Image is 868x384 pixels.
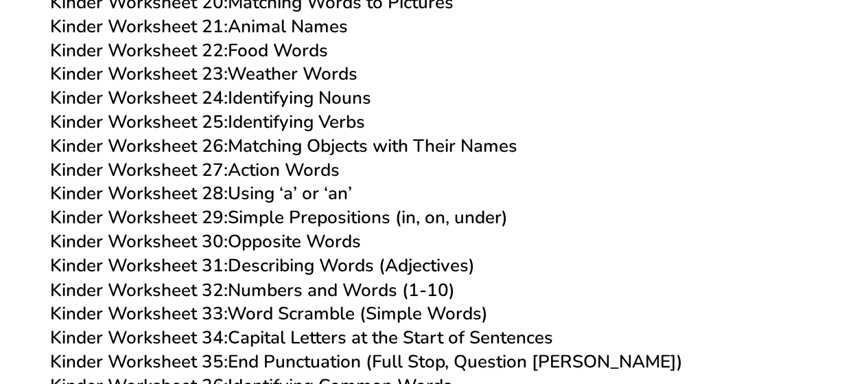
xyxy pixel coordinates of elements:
iframe: Chat Widget [632,229,868,384]
span: Kinder Worksheet 22: [50,38,228,63]
span: Kinder Worksheet 24: [50,86,228,110]
a: Kinder Worksheet 27:Action Words [50,158,340,182]
a: Kinder Worksheet 34:Capital Letters at the Start of Sentences [50,325,553,349]
span: Kinder Worksheet 31: [50,253,228,278]
span: Kinder Worksheet 30: [50,229,228,253]
a: Kinder Worksheet 32:Numbers and Words (1-10) [50,278,455,302]
span: Kinder Worksheet 32: [50,278,228,302]
span: Kinder Worksheet 25: [50,110,228,134]
a: Kinder Worksheet 26:Matching Objects with Their Names [50,134,517,158]
a: Kinder Worksheet 25:Identifying Verbs [50,110,365,134]
span: Kinder Worksheet 21: [50,14,228,38]
span: Kinder Worksheet 33: [50,301,227,325]
a: Kinder Worksheet 35:End Punctuation (Full Stop, Question [PERSON_NAME]) [50,349,683,373]
a: Kinder Worksheet 28:Using ‘a’ or ‘an’ [50,181,352,205]
a: Kinder Worksheet 21:Animal Names [50,14,348,38]
a: Kinder Worksheet 31:Describing Words (Adjectives) [50,253,475,278]
a: Kinder Worksheet 30:Opposite Words [50,229,361,253]
a: Kinder Worksheet 24:Identifying Nouns [50,86,371,110]
span: Kinder Worksheet 23: [50,62,227,86]
span: Kinder Worksheet 35: [50,349,228,373]
span: Kinder Worksheet 28: [50,181,228,205]
span: Kinder Worksheet 34: [50,325,228,349]
a: Kinder Worksheet 23:Weather Words [50,62,357,86]
span: Kinder Worksheet 29: [50,205,228,229]
a: Kinder Worksheet 33:Word Scramble (Simple Words) [50,301,488,325]
a: Kinder Worksheet 29:Simple Prepositions (in, on, under) [50,205,508,229]
span: Kinder Worksheet 26: [50,134,228,158]
span: Kinder Worksheet 27: [50,158,228,182]
a: Kinder Worksheet 22:Food Words [50,38,328,63]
